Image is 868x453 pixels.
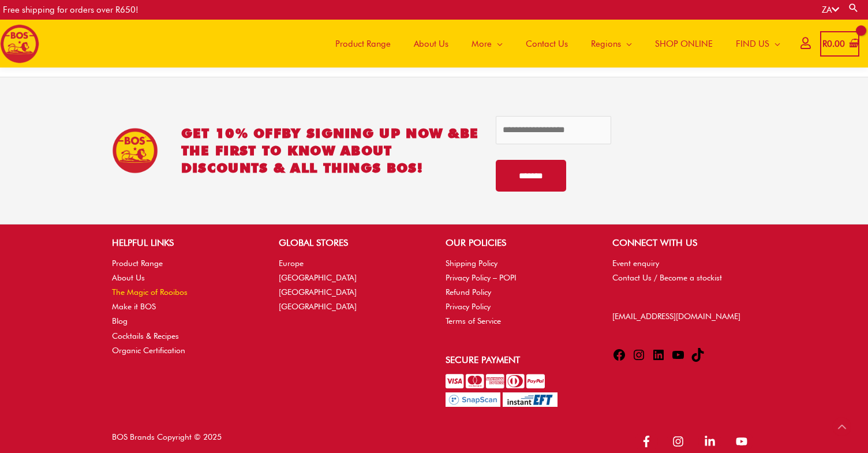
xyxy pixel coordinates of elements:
[446,302,491,311] a: Privacy Policy
[324,20,402,68] a: Product Range
[579,20,643,68] a: Regions
[112,346,185,355] a: Organic Certification
[503,392,558,407] img: Pay with InstantEFT
[282,125,460,141] span: BY SIGNING UP NOW &
[612,256,756,285] nav: CONNECT WITH US
[655,27,713,61] span: SHOP ONLINE
[446,316,501,325] a: Terms of Service
[279,236,422,250] h2: GLOBAL STORES
[279,256,422,315] nav: GLOBAL STORES
[315,20,792,68] nav: Site Navigation
[822,5,839,15] a: ZA
[112,331,179,340] a: Cocktails & Recipes
[279,287,357,297] a: [GEOGRAPHIC_DATA]
[698,430,728,453] a: linkedin-in
[446,353,589,367] h2: Secure Payment
[112,256,256,358] nav: HELPFUL LINKS
[446,256,589,329] nav: OUR POLICIES
[414,27,448,61] span: About Us
[612,312,740,321] a: [EMAIL_ADDRESS][DOMAIN_NAME]
[112,302,156,311] a: Make it BOS
[667,430,696,453] a: instagram
[112,128,158,174] img: BOS Ice Tea
[472,27,492,61] span: More
[643,20,724,68] a: SHOP ONLINE
[181,125,479,177] h2: GET 10% OFF be the first to know about discounts & all things BOS!
[612,273,722,282] a: Contact Us / Become a stockist
[460,20,514,68] a: More
[279,259,304,268] a: Europe
[446,392,500,407] img: Pay with SnapScan
[446,273,517,282] a: Privacy Policy – POPI
[514,20,579,68] a: Contact Us
[612,259,659,268] a: Event enquiry
[279,302,357,311] a: [GEOGRAPHIC_DATA]
[335,27,391,61] span: Product Range
[635,430,664,453] a: facebook-f
[848,2,859,13] a: Search button
[446,236,589,250] h2: OUR POLICIES
[822,39,845,49] bdi: 0.00
[446,259,497,268] a: Shipping Policy
[822,39,827,49] span: R
[612,236,756,250] h2: CONNECT WITH US
[112,273,145,282] a: About Us
[526,27,568,61] span: Contact Us
[820,31,859,57] a: View Shopping Cart, empty
[112,316,128,325] a: Blog
[402,20,460,68] a: About Us
[446,287,491,297] a: Refund Policy
[279,273,357,282] a: [GEOGRAPHIC_DATA]
[112,287,188,297] a: The Magic of Rooibos
[591,27,621,61] span: Regions
[112,259,163,268] a: Product Range
[736,27,769,61] span: FIND US
[112,236,256,250] h2: HELPFUL LINKS
[730,430,757,453] a: youtube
